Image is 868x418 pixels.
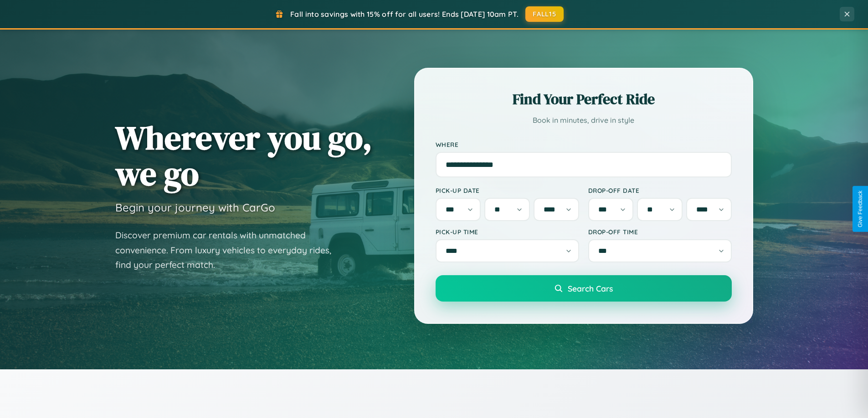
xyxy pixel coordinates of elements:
span: Fall into savings with 15% off for all users! Ends [DATE] 10am PT. [290,10,519,19]
button: FALL15 [525,6,564,22]
p: Discover premium car rentals with unmatched convenience. From luxury vehicles to everyday rides, ... [115,228,343,272]
label: Where [436,141,732,148]
label: Drop-off Date [588,186,732,194]
p: Book in minutes, drive in style [436,114,732,127]
label: Pick-up Time [436,228,579,236]
span: Search Cars [568,283,613,293]
button: Search Cars [436,275,732,302]
h1: Wherever you go, we go [115,120,372,191]
label: Drop-off Time [588,228,732,236]
div: Give Feedback [857,191,863,227]
label: Pick-up Date [436,186,579,194]
h3: Begin your journey with CarGo [115,201,275,214]
h2: Find Your Perfect Ride [436,89,732,109]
